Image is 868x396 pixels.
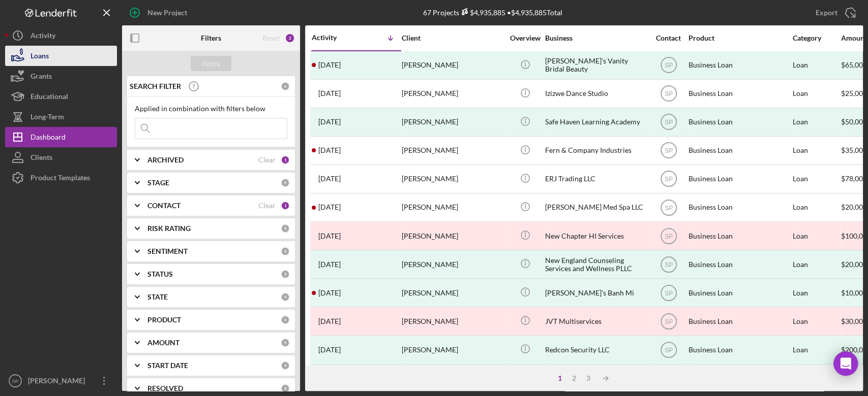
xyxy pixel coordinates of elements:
[147,293,168,301] b: STATE
[793,34,840,42] div: Category
[31,147,52,170] div: Clients
[318,289,341,297] time: 2025-05-14 14:26
[664,289,672,296] text: SP
[664,90,672,97] text: SP
[201,34,221,42] b: Filters
[281,155,290,164] div: 1
[689,308,790,335] div: Business Loan
[25,371,92,393] div: [PERSON_NAME]
[833,351,858,376] div: Open Intercom Messenger
[31,66,52,89] div: Grants
[402,137,503,164] div: [PERSON_NAME]
[12,378,19,384] text: SP
[318,118,341,126] time: 2025-07-09 22:04
[281,338,290,347] div: 0
[5,66,117,86] button: Grants
[5,107,117,127] a: Long-Term
[147,316,181,324] b: PRODUCT
[545,52,647,79] div: [PERSON_NAME]'s Vanity Bridal Beauty
[402,336,503,363] div: [PERSON_NAME]
[31,107,64,129] div: Long-Term
[318,232,341,240] time: 2025-05-28 22:17
[816,3,837,23] div: Export
[258,202,276,210] div: Clear
[147,202,181,210] b: CONTACT
[689,52,790,79] div: Business Loan
[545,336,647,363] div: Redcon Security LLC
[281,384,290,393] div: 0
[841,146,867,154] span: $35,000
[545,137,647,164] div: Fern & Company Industries
[545,279,647,306] div: [PERSON_NAME]'s Banh Mi
[689,34,790,42] div: Product
[545,194,647,221] div: [PERSON_NAME] Med Spa LLC
[281,82,290,91] div: 0
[841,203,867,211] span: $20,000
[402,251,503,278] div: [PERSON_NAME]
[318,203,341,211] time: 2025-06-20 14:32
[545,251,647,278] div: New England Counseling Services and Wellness PLLC
[545,80,647,107] div: Izizwe Dance Studio
[402,80,503,107] div: [PERSON_NAME]
[402,308,503,335] div: [PERSON_NAME]
[5,127,117,147] button: Dashboard
[281,201,290,210] div: 1
[793,194,840,221] div: Loan
[545,308,647,335] div: JVT Multiservices
[506,34,544,42] div: Overview
[545,166,647,192] div: ERJ Trading LLC
[689,109,790,136] div: Business Loan
[281,178,290,187] div: 0
[841,89,867,97] span: $25,000
[31,25,55,48] div: Activity
[793,80,840,107] div: Loan
[5,25,117,46] button: Activity
[262,34,280,42] div: Reset
[793,52,840,79] div: Loan
[841,174,867,183] span: $78,000
[402,222,503,249] div: [PERSON_NAME]
[281,224,290,233] div: 0
[5,168,117,188] button: Product Templates
[664,204,672,211] text: SP
[402,279,503,306] div: [PERSON_NAME]
[31,168,90,190] div: Product Templates
[147,224,191,233] b: RISK RATING
[402,109,503,136] div: [PERSON_NAME]
[689,222,790,249] div: Business Loan
[122,3,197,23] button: New Project
[130,82,181,90] b: SEARCH FILTER
[664,318,672,325] text: SP
[689,279,790,306] div: Business Loan
[664,147,672,154] text: SP
[793,279,840,306] div: Loan
[147,3,187,23] div: New Project
[793,137,840,164] div: Loan
[664,119,672,126] text: SP
[202,56,221,71] div: Apply
[793,365,840,392] div: Loan
[5,86,117,107] button: Educational
[689,251,790,278] div: Business Loan
[402,52,503,79] div: [PERSON_NAME]
[5,147,117,168] button: Clients
[423,8,562,17] div: 67 Projects • $4,935,885 Total
[318,89,341,97] time: 2025-07-23 18:58
[5,371,117,391] button: SP[PERSON_NAME]
[147,179,169,187] b: STAGE
[318,61,341,69] time: 2025-09-10 22:57
[689,137,790,164] div: Business Loan
[402,194,503,221] div: [PERSON_NAME]
[318,146,341,154] time: 2025-07-07 17:01
[793,308,840,335] div: Loan
[281,292,290,302] div: 0
[318,346,341,354] time: 2025-04-02 17:17
[664,176,672,183] text: SP
[31,46,49,69] div: Loans
[318,317,341,325] time: 2025-04-09 18:26
[402,166,503,192] div: [PERSON_NAME]
[689,80,790,107] div: Business Loan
